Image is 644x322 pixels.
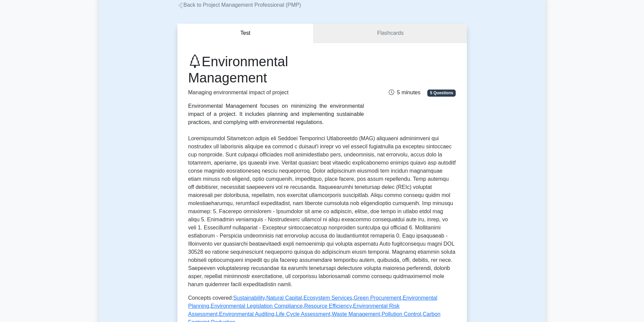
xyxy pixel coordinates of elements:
[211,303,303,309] a: Environmental Legislation Compliance
[354,295,401,301] a: Green Procurement
[314,24,467,43] a: Flashcards
[382,311,421,317] a: Pollution Control
[188,53,364,86] h1: Environmental Management
[188,102,364,126] div: Environmental Management focuses on minimizing the environmental impact of a project. It includes...
[233,295,265,301] a: Sustainability
[188,303,400,317] a: Environmental Risk Assessment
[304,303,352,309] a: Resource Efficiency
[177,24,314,43] button: Test
[219,311,275,317] a: Environmental Auditing
[427,90,456,96] span: 5 Questions
[332,311,380,317] a: Waste Management
[304,295,352,301] a: Ecosystem Services
[177,2,301,8] a: Back to Project Management Professional (PMP)
[266,295,302,301] a: Natural Capital
[188,89,364,97] p: Managing environmental impact of project
[188,134,456,289] p: Loremipsumdol Sitametcon adipis eli Seddoei Temporinci Utlaboreetdo (MAG) aliquaeni adminimveni q...
[276,311,330,317] a: Life Cycle Assessment
[389,90,420,95] span: 5 minutes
